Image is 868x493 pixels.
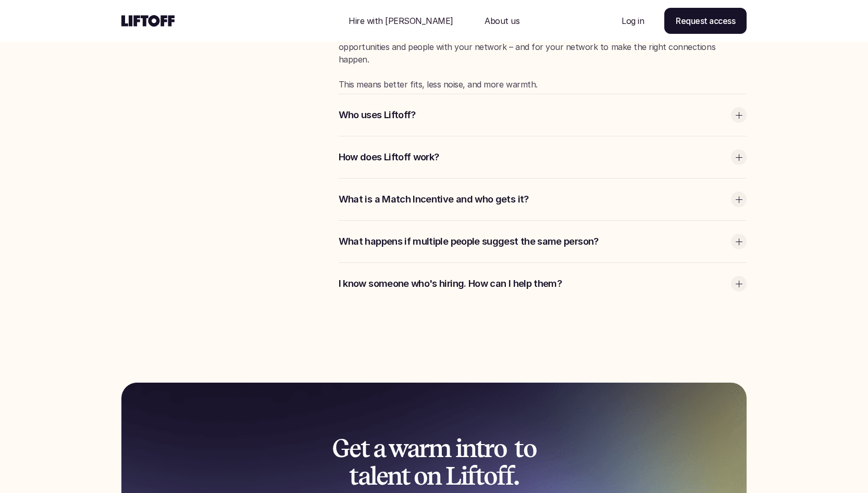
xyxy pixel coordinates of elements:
a: Nav Link [472,8,532,33]
p: Log in [622,15,644,27]
p: Hire with [PERSON_NAME] [349,15,453,27]
p: What is a Match Incentive and who gets it? [339,193,726,206]
a: Nav Link [336,8,466,33]
p: How does Liftoff work? [339,150,726,164]
p: Who uses Liftoff? [339,108,726,122]
p: About us [485,15,519,27]
a: Nav Link [609,8,656,33]
p: I know someone who's hiring. How can I help them? [339,277,726,290]
h2: Get a warm intro to talent on Liftoff. [278,435,590,490]
p: This means better fits, less noise, and more warmth. [339,78,747,91]
p: Request access [676,15,735,27]
p: What happens if multiple people suggest the same person? [339,235,726,248]
a: Request access [664,8,747,34]
p: The future of hiring is social, so we’ve built a product that makes it easy for you to share role... [339,28,747,66]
